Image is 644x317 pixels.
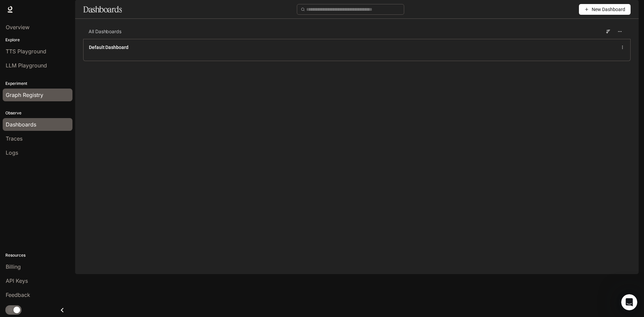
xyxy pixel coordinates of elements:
[592,6,625,13] span: New Dashboard
[579,4,631,15] button: New Dashboard
[621,294,637,310] iframe: Intercom live chat
[89,28,121,35] span: All Dashboards
[83,3,122,16] h1: Dashboards
[89,44,128,51] a: Default Dashboard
